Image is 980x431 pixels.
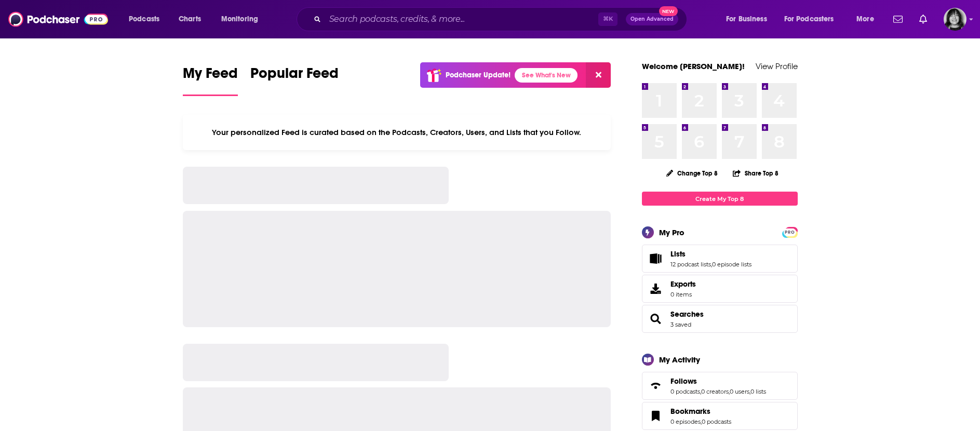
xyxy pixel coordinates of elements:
a: Popular Feed [250,64,339,96]
span: For Business [726,12,767,26]
span: , [711,261,712,268]
button: open menu [719,11,780,28]
span: , [729,388,730,395]
a: 12 podcast lists [670,261,711,268]
span: Bookmarks [642,402,798,430]
a: My Feed [183,64,238,96]
a: Show notifications dropdown [915,10,931,28]
button: open menu [777,11,849,28]
button: Open AdvancedNew [626,13,678,25]
span: Exports [670,279,696,289]
span: Monitoring [221,12,258,26]
span: , [701,418,702,425]
div: My Pro [659,227,684,237]
a: 0 podcasts [670,388,700,395]
a: 3 saved [670,321,691,328]
span: For Podcasters [784,12,834,26]
a: Charts [172,11,207,28]
span: Lists [670,249,686,259]
a: Searches [670,309,704,319]
img: Podchaser - Follow, Share and Rate Podcasts [8,9,108,29]
span: , [700,388,701,395]
a: Show notifications dropdown [889,10,907,28]
a: Create My Top 8 [642,192,798,206]
button: Share Top 8 [732,163,779,183]
button: Change Top 8 [660,167,724,180]
span: Bookmarks [670,407,710,416]
span: Lists [642,245,798,273]
span: More [856,12,874,26]
span: Logged in as parkdalepublicity1 [944,8,966,31]
p: Podchaser Update! [446,71,511,79]
a: 0 episode lists [712,261,751,268]
span: Searches [642,305,798,333]
span: 0 items [670,291,696,298]
span: ⌘ K [598,12,617,26]
span: New [659,6,678,16]
a: Bookmarks [646,409,666,423]
a: Welcome [PERSON_NAME]! [642,61,745,71]
a: View Profile [756,61,798,71]
div: Your personalized Feed is curated based on the Podcasts, Creators, Users, and Lists that you Follow. [183,115,611,150]
div: My Activity [659,355,700,365]
img: User Profile [944,8,966,31]
button: open menu [849,11,887,28]
a: 0 episodes [670,418,701,425]
span: Podcasts [129,12,159,26]
a: 0 users [730,388,749,395]
a: Bookmarks [670,407,731,416]
span: Charts [179,12,201,26]
a: Lists [646,251,666,266]
span: , [749,388,750,395]
span: Follows [642,372,798,400]
a: PRO [784,228,796,236]
a: Follows [670,376,766,386]
div: Search podcasts, credits, & more... [306,7,697,31]
span: Follows [670,376,697,386]
a: Exports [642,275,798,303]
button: open menu [122,11,173,28]
a: 0 creators [701,388,729,395]
span: Popular Feed [250,64,339,88]
input: Search podcasts, credits, & more... [325,11,598,28]
a: Searches [646,312,666,326]
a: 0 podcasts [702,418,731,425]
span: PRO [784,228,796,236]
span: Open Advanced [630,17,674,22]
button: Show profile menu [944,8,966,31]
a: Lists [670,249,751,259]
span: Exports [646,281,666,296]
span: My Feed [183,64,238,88]
a: 0 lists [750,388,766,395]
a: See What's New [515,68,578,83]
a: Follows [646,379,666,393]
button: open menu [214,11,272,28]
